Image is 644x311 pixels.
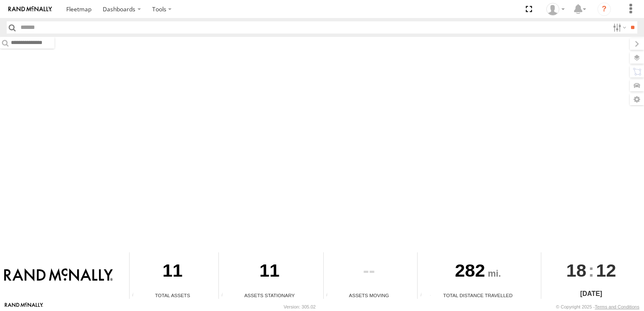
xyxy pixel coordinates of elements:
[284,304,316,309] div: Version: 305.02
[5,303,43,311] a: Visit our Website
[324,293,336,299] div: Total number of assets current in transit.
[324,292,415,299] div: Assets Moving
[630,93,644,105] label: Map Settings
[4,268,113,282] img: Rand McNally
[418,293,430,299] div: Total distance travelled by all assets within specified date range and applied filters
[541,289,641,299] div: [DATE]
[418,292,538,299] div: Total Distance Travelled
[418,252,538,292] div: 282
[219,293,231,299] div: Total number of assets current stationary.
[8,6,52,12] img: rand-logo.svg
[610,21,628,34] label: Search Filter Options
[541,252,641,288] div: :
[543,3,568,16] div: Valeo Dash
[130,293,142,299] div: Total number of Enabled Assets
[219,292,320,299] div: Assets Stationary
[595,304,639,309] a: Terms and Conditions
[130,252,216,292] div: 11
[219,252,320,292] div: 11
[130,292,216,299] div: Total Assets
[556,304,639,309] div: © Copyright 2025 -
[566,252,587,288] span: 18
[596,252,616,288] span: 12
[597,3,611,16] i: ?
